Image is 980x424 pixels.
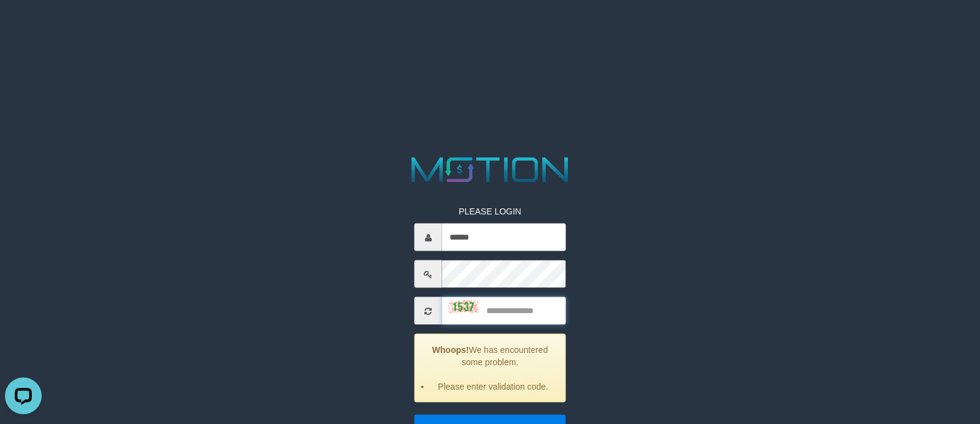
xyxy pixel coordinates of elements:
button: Open LiveChat chat widget [5,5,42,42]
strong: Whoops! [432,345,469,355]
li: Please enter validation code. [431,380,556,393]
p: PLEASE LOGIN [415,205,565,218]
img: MOTION_logo.png [404,153,576,187]
img: captcha [448,301,479,313]
div: We has encountered some problem. [415,334,565,403]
